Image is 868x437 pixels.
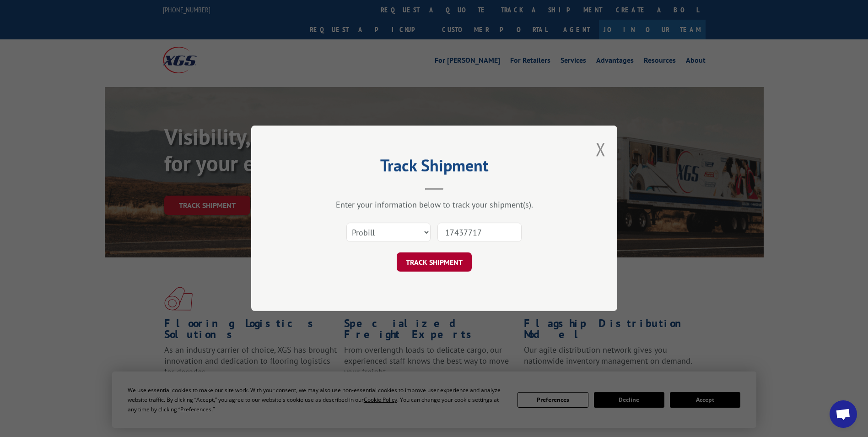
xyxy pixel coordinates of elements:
input: Number(s) [437,223,522,242]
button: Close modal [596,137,606,161]
button: TRACK SHIPMENT [397,253,472,272]
div: Open chat [830,400,857,428]
div: Enter your information below to track your shipment(s). [297,200,571,210]
h2: Track Shipment [297,159,571,176]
